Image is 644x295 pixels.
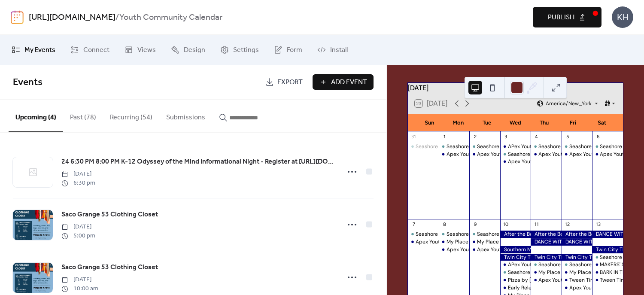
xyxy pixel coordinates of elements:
div: APex Youth Connection Bike Bus [508,261,586,268]
div: Seashore Trolley Museum [447,143,508,150]
b: Youth Community Calendar [119,9,222,26]
span: America/New_York [546,101,592,106]
div: 1 [441,134,448,140]
div: Apex Youth Connection & Open Bike Shop [439,246,470,253]
div: Pizza by [PERSON_NAME] [508,277,570,284]
div: Apex Youth Connection & Open Bike Shop [500,158,531,165]
div: Apex Youth Connection & Open Bike Shop [447,151,548,158]
a: Views [118,38,162,61]
div: Apex Youth Connection & Open Bike Shop [562,151,592,158]
div: Apex Youth Connection & Open Bike Shop [592,151,623,158]
div: Early Release Movie Day at the Library! [500,284,531,292]
div: Apex Youth Connection & Open Bike Shop [531,277,562,284]
div: Sun [415,114,444,131]
div: 9 [472,222,478,228]
div: Apex Youth Connection & Open Bike Shop [469,151,500,158]
span: [DATE] [61,222,95,231]
div: Apex Youth Connection & Open Bike Shop [538,277,640,284]
a: Saco Grange 53 Clothing Closet [61,262,158,273]
div: Apex Youth Connection & Open Bike Shop [447,246,548,253]
span: Form [287,45,302,55]
div: My Place Teen Center [538,269,591,276]
div: Seashore Trolley Museum [408,143,439,150]
div: Seashore Trolley Museum [569,261,631,268]
div: Seashore Trolley Museum [408,231,439,238]
div: 6 [595,134,601,140]
div: After the Bell School Year Camp Program PreK-5th Grade (See URL for Registration) [500,231,531,238]
span: 5:00 pm [61,231,95,240]
span: Add Event [331,77,367,88]
button: Upcoming (4) [9,100,63,132]
div: Early Release Movie Day at the Library! [508,284,601,292]
div: Safe Sitter Babysitting Class (Registration Open) [592,238,623,246]
div: Seashore Trolley Museum [477,143,538,150]
div: Apex Youth Connection & Open Bike Shop [477,246,579,253]
div: APex Youth Connection Bike Bus [508,143,586,150]
div: Seashore Trolley Museum [592,254,623,261]
a: Form [267,38,309,61]
div: KH [612,6,633,28]
div: DANCE WITH ME (Free Trials and Open Registration) [562,238,592,246]
span: Views [137,45,156,55]
div: 8 [441,222,448,228]
div: Tue [472,114,501,131]
div: 4 [533,134,540,140]
div: Seashore Trolley Museum [538,143,600,150]
div: 12 [564,222,571,228]
button: Recurring (54) [103,100,159,131]
a: Settings [214,38,265,61]
div: Seashore Trolley Museum [469,231,500,238]
span: Design [184,45,205,55]
a: 24 6:30 PM 8:00 PM K-12 Odyssey of the Mind Informational Night - Register at [URL][DOMAIN_NAME] [61,156,335,167]
div: 7 [410,222,417,228]
div: Twin City Theater Academy (Registration Open until 9/19 or FULL) [592,246,623,253]
div: Seashore Trolley Museum [508,269,569,276]
span: 10:00 am [61,284,98,293]
a: Connect [64,38,116,61]
div: DANCE WITH ME (Free Trials and Open Registration) [531,238,562,246]
button: Publish [533,7,601,27]
span: Publish [548,12,574,23]
div: Apex Youth Connection & Open Bike Shop [408,238,439,246]
a: Design [164,38,212,61]
div: My Place Teen Center [562,269,592,276]
div: Fri [559,114,587,131]
div: Apex Youth Connection & Open Bike Shop [531,151,562,158]
div: Safe Sitter Babysitting Class (Registration Open) [531,246,562,253]
div: Seashore Trolley Museum [592,143,623,150]
button: Add Event [313,74,374,90]
div: BARK IN THE PARK [592,269,623,276]
div: Twin City Theater Academy (Registration Open until 9/19 or FULL) [500,254,531,261]
div: Seashore Trolley Museum [416,231,477,238]
div: MAKERS' SPACE [592,261,623,268]
div: Twin City Theater Academy (Registration Open until 9/19 or FULL) [562,254,592,261]
div: 2 [472,134,478,140]
div: My Place Teen Center [469,238,500,246]
div: Pizza by Alex Fundraiser [500,277,531,284]
div: APex Youth Connection Bike Bus [500,261,531,268]
div: Seashore Trolley Museum [477,231,538,238]
span: Connect [83,45,109,55]
span: 24 6:30 PM 8:00 PM K-12 Odyssey of the Mind Informational Night - Register at [URL][DOMAIN_NAME] [61,157,335,167]
span: Install [330,45,348,55]
div: After the Bell School Year Camp Program PreK-5th Grade (See URL for Registration) [562,231,592,238]
div: Tween Time [562,277,592,284]
div: Tween Time [600,277,629,284]
div: Seashore Trolley Museum [531,143,562,150]
a: My Events [5,38,62,61]
span: 6:30 pm [61,179,95,188]
div: Apex Youth Connection & Open Bike Shop [538,151,640,158]
div: Seashore Trolley Museum [439,143,470,150]
div: BARK IN THE PARK [600,269,642,276]
div: Sat [587,114,616,131]
span: Events [13,73,43,92]
div: Seashore Trolley Museum [569,143,631,150]
div: Thu [530,114,559,131]
div: 5 [564,134,571,140]
div: My Place Teen Center [531,269,562,276]
img: logo [11,10,24,24]
div: Seashore Trolley Museum [508,151,569,158]
div: Twin City Theater Academy (Registration Open until 9/19 or FULL) [531,254,562,261]
div: Apex Youth Connection & Open Bike Shop [508,158,610,165]
div: Seashore Trolley Museum [531,261,562,268]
